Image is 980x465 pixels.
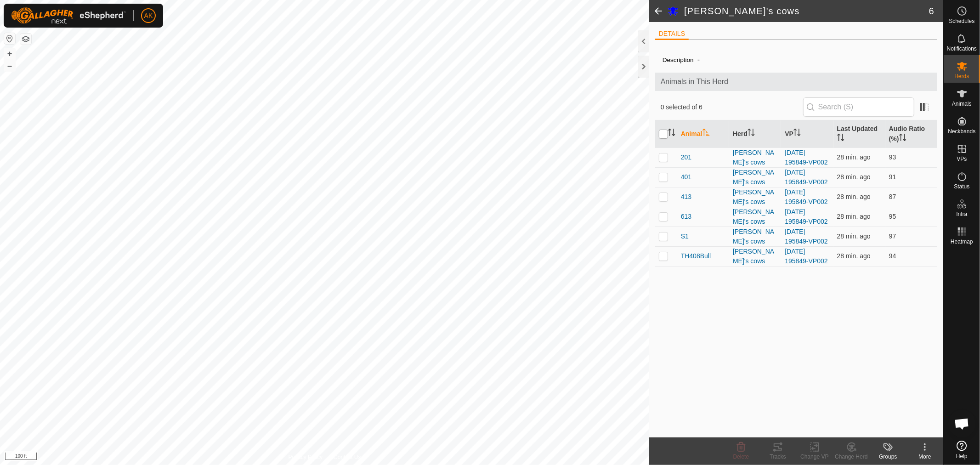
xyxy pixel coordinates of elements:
input: Search (S) [803,97,914,117]
span: 6 [929,4,934,18]
span: Delete [733,454,749,460]
button: Reset Map [4,33,15,44]
div: [PERSON_NAME]'s cows [733,247,777,266]
p-sorticon: Activate to sort [837,135,844,142]
a: [DATE] 195849-VP002 [785,208,827,225]
th: Animal [677,120,729,148]
th: Last Updated [833,120,885,148]
p-sorticon: Activate to sort [793,130,801,137]
span: Sep 8, 2025, 5:05 AM [837,213,871,220]
span: Sep 8, 2025, 5:05 AM [837,252,871,260]
a: [DATE] 195849-VP002 [785,248,827,265]
span: 97 [889,232,896,240]
span: TH408Bull [681,251,711,261]
span: 93 [889,153,896,161]
span: Herds [954,74,969,79]
h2: [PERSON_NAME]'s cows [684,6,929,17]
a: [DATE] 195849-VP002 [785,188,827,205]
span: Sep 8, 2025, 5:05 AM [837,173,871,181]
span: 0 selected of 6 [661,102,803,112]
span: 413 [681,192,691,202]
span: 401 [681,172,691,182]
div: [PERSON_NAME]'s cows [733,207,777,227]
div: Open chat [948,410,976,437]
button: – [4,60,15,71]
th: Audio Ratio (%) [885,120,937,148]
th: VP [781,120,833,148]
span: Neckbands [948,129,975,134]
button: + [4,48,15,59]
span: Sep 8, 2025, 5:05 AM [837,232,871,240]
span: Notifications [947,46,977,51]
span: 94 [889,252,896,260]
p-sorticon: Activate to sort [748,130,755,137]
div: [PERSON_NAME]'s cows [733,168,777,187]
li: DETAILS [655,29,689,40]
span: - [694,52,703,67]
span: Sep 8, 2025, 5:05 AM [837,153,871,161]
a: Help [944,437,980,463]
label: Description [663,57,694,63]
th: Herd [729,120,781,148]
p-sorticon: Activate to sort [702,130,710,137]
div: Change VP [796,453,833,461]
span: Sep 8, 2025, 5:05 AM [837,193,871,200]
a: Contact Us [334,453,361,461]
a: [DATE] 195849-VP002 [785,228,827,245]
span: 91 [889,173,896,181]
span: 95 [889,213,896,220]
span: Infra [956,211,967,217]
span: Animals in This Herd [661,76,932,87]
span: S1 [681,232,689,241]
div: [PERSON_NAME]'s cows [733,148,777,167]
span: Schedules [949,18,974,24]
img: Gallagher Logo [11,7,126,24]
div: Groups [870,453,906,461]
a: [DATE] 195849-VP002 [785,149,827,166]
span: 87 [889,193,896,200]
span: Animals [952,101,972,107]
div: Tracks [759,453,796,461]
a: [DATE] 195849-VP002 [785,169,827,186]
div: More [906,453,943,461]
p-sorticon: Activate to sort [668,130,675,137]
span: 201 [681,153,691,162]
p-sorticon: Activate to sort [899,135,906,142]
a: Privacy Policy [289,453,323,461]
span: 613 [681,212,691,221]
span: Heatmap [951,239,973,244]
span: AK [144,11,153,21]
div: [PERSON_NAME]'s cows [733,227,777,246]
div: [PERSON_NAME]'s cows [733,187,777,207]
button: Map Layers [20,34,31,45]
span: Help [956,454,968,459]
span: Status [954,184,969,189]
div: Change Herd [833,453,870,461]
span: VPs [957,156,967,162]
